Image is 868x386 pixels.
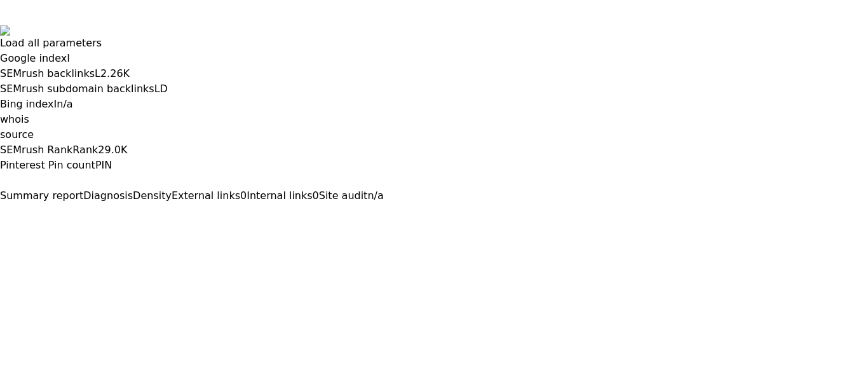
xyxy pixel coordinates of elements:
[172,190,240,202] span: External links
[67,52,70,64] span: I
[83,190,133,202] span: Diagnosis
[95,67,100,79] span: L
[247,190,312,202] span: Internal links
[154,83,168,95] span: LD
[319,190,384,202] a: Site auditn/a
[72,144,98,156] span: Rank
[54,98,57,110] span: I
[367,190,383,202] span: n/a
[133,190,172,202] span: Density
[100,67,130,79] a: 2.26K
[57,98,72,110] a: n/a
[240,190,247,202] span: 0
[319,190,368,202] span: Site audit
[98,144,127,156] a: 29.0K
[95,159,112,171] span: PIN
[313,190,319,202] span: 0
